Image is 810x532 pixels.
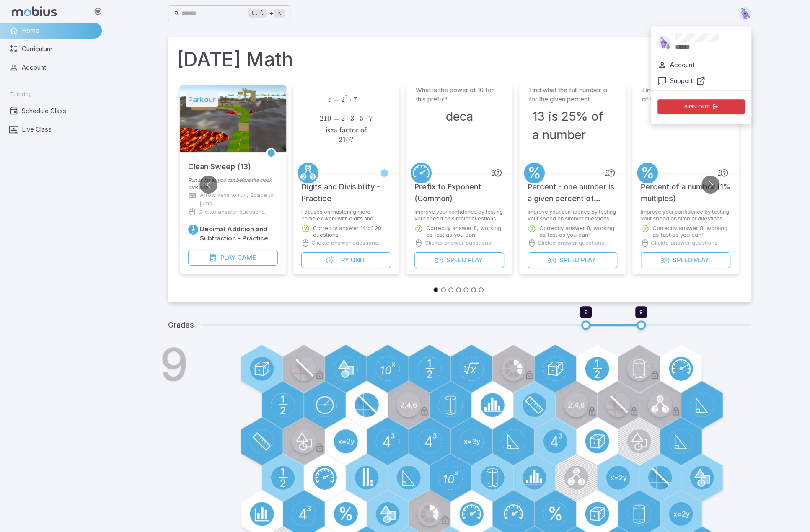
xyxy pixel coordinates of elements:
button: Go to slide 2 [441,287,446,292]
span: Play [580,256,595,265]
span: 7 [353,95,357,104]
a: Percentages [637,163,658,183]
p: Click to answer questions. [424,239,492,247]
p: Account [670,60,694,70]
kbd: Ctrl [248,9,267,18]
button: Sign out [657,99,745,114]
span: Tutoring [10,90,32,98]
h5: Digits and Divisibility - Practice [301,173,391,204]
button: SpeedPlay [414,252,504,268]
span: Play [467,256,482,265]
span: is [325,127,330,134]
kbd: k [274,9,284,18]
p: Correctly answer 8, working as fast as you can! [426,225,504,238]
p: What is the power of 10 for this prefix? [416,85,503,104]
span: ​ [373,95,373,112]
p: Click to answer questions. [311,239,379,247]
span: Speed [672,256,692,265]
button: Go to slide 5 [463,287,468,292]
span: 2 [344,94,347,100]
span: 210 [339,135,350,144]
span: Try [336,256,349,265]
span: Unit [350,256,365,265]
span: Home [22,26,96,35]
span: ⋅ [349,95,351,104]
h1: [DATE] Math [176,45,743,74]
h5: Grades [168,319,194,331]
p: Click to answer questions. [651,239,719,247]
span: 2 [341,95,344,104]
span: Schedule Class [22,106,96,116]
button: PlayGame [188,250,278,266]
span: Speed [446,256,466,265]
span: 8 [584,309,587,315]
a: Fractions/Decimals [188,225,198,235]
button: Go to slide 1 [433,287,438,292]
div: + [248,8,285,18]
button: Go to previous slide [199,176,217,194]
button: Go to next slide [701,176,719,194]
h1: 9 [160,342,189,387]
p: Find what the full number is for the given percent [529,85,616,104]
a: Speed/Distance/Time [411,163,432,183]
button: SpeedPlay [641,252,730,268]
p: Improve your confidence by testing your speed on simpler questions. [414,209,504,220]
span: Game [237,253,256,262]
h3: 14% of 50 [656,107,715,126]
p: Arrow keys to run, Space to jump. [200,191,278,208]
p: Focuses on mastering more complex work with digits and divisibility including advance patterns in... [301,209,391,220]
a: Percentages [524,163,545,183]
img: pentagon.svg [657,36,670,49]
p: Improve your confidence by testing your speed on simpler questions. [641,209,730,220]
p: Support [670,76,693,85]
button: Go to slide 3 [448,287,453,292]
button: Go to slide 4 [456,287,461,292]
span: Play [220,253,235,262]
p: Correctly answer 8, working as fast as you can! [652,225,730,238]
span: Account [22,63,96,72]
span: Curriculum [22,44,96,54]
span: Play [694,256,709,265]
h5: Parkour [186,92,218,107]
h6: Decimal Addition and Subtraction - Practice [200,225,278,243]
button: Go to slide 7 [479,287,484,292]
h5: Percent - one number is a given percent of another (5% multiples) [528,173,617,204]
h5: Percent of a number (1% multiples) [641,173,730,204]
button: SpeedPlay [528,252,617,268]
span: ? [350,135,354,144]
button: Go to slide 6 [471,287,476,292]
p: Correctly answer 14 of 20 questions. [313,225,391,238]
h3: 13 is 25% of a number [532,107,613,144]
p: Improve your confidence by testing your speed on simpler questions. [528,209,617,220]
a: Factors/Primes [298,163,318,183]
span: Live Class [22,125,96,134]
h3: deca [445,107,473,126]
span: 9 [639,309,643,315]
h5: Clean Sweep (13) [188,152,251,173]
p: Click to answer questions. [198,208,266,216]
p: Correctly answer 8, working as fast as you can! [539,225,617,238]
span: z [327,96,331,103]
span: = [333,95,339,104]
p: Click to answer questions. [538,239,606,247]
span: z [330,127,333,134]
p: Run as far as you can before the clock runs out! [188,177,278,191]
span: Speed [559,256,579,265]
h5: Prefix to Exponent (Common) [414,173,504,204]
button: TryUnit [301,252,391,268]
p: Find what the given percent of the number is [642,85,729,104]
img: pentagon.svg [739,7,751,20]
span: a factor of [334,127,367,134]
